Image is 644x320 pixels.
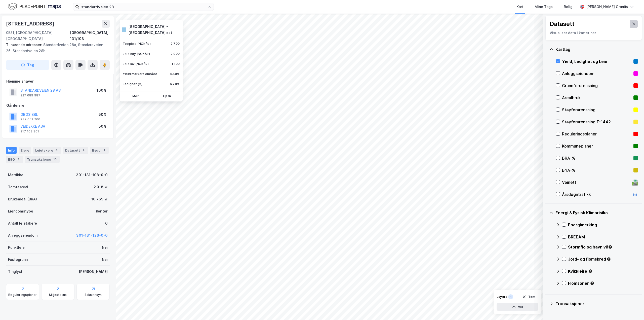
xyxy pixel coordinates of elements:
[590,281,594,286] div: Tooltip anchor
[562,131,631,137] div: Reguleringsplaner
[171,42,180,46] div: 2 700
[562,107,631,113] div: Støyforurensning
[564,4,573,10] div: Bolig
[8,2,61,11] img: logo.f888ab2527a4732fd821a326f86c7f29.svg
[102,244,108,251] div: Nei
[8,220,37,226] div: Antall leietakere
[568,268,638,274] div: Kvikkleire
[99,123,106,129] div: 50%
[85,293,102,297] div: Saksinnsyn
[123,42,151,46] div: Toppleie (NOK/㎡)
[562,70,631,77] div: Anleggseiendom
[632,179,638,186] div: 🛣️
[49,293,67,297] div: Miljøstatus
[33,147,61,154] div: Leietakere
[8,244,25,251] div: Punktleie
[562,119,631,125] div: Støyforurensning T-1442
[152,92,182,100] button: Fjern
[8,184,28,190] div: Tomteareal
[170,72,180,76] div: 5.50%
[102,257,108,263] div: Nei
[121,92,150,100] button: Mer
[123,62,149,66] div: Leie lav (NOK/㎡)
[94,184,108,190] div: 2 918 ㎡
[562,83,631,89] div: Grunnforurensning
[6,30,70,42] div: 0581, [GEOGRAPHIC_DATA], [GEOGRAPHIC_DATA]
[128,24,180,36] div: [GEOGRAPHIC_DATA] - [GEOGRAPHIC_DATA] øst
[8,232,38,238] div: Anleggseiendom
[19,147,31,154] div: Eiere
[70,30,110,42] div: [GEOGRAPHIC_DATA], 131/108
[76,172,108,178] div: 301-131-108-0-0
[562,179,630,185] div: Veinett
[79,3,208,11] input: Søk på adresse, matrikkel, gårdeiere, leietakere eller personer
[90,147,109,154] div: Bygg
[562,155,631,161] div: BRA–%
[568,280,638,286] div: Flomsoner
[555,301,638,307] div: Transaksjoner
[8,208,33,214] div: Eiendomstype
[586,4,628,10] div: [PERSON_NAME] Granås
[607,257,611,261] div: Tooltip anchor
[79,269,108,275] div: [PERSON_NAME]
[81,148,86,153] div: 9
[20,93,40,97] div: 927 689 987
[568,222,638,228] div: Energimerking
[6,147,17,154] div: Info
[8,196,37,202] div: Bruksareal (BRA)
[96,208,108,214] div: Kontor
[54,148,59,153] div: 6
[555,46,638,52] div: Kartlag
[588,269,593,273] div: Tooltip anchor
[619,296,644,320] iframe: Chat Widget
[608,245,613,249] div: Tooltip anchor
[562,143,631,149] div: Kommuneplaner
[6,43,43,47] span: Tilhørende adresser:
[16,157,21,162] div: 3
[123,82,142,86] div: Ledighet (%)
[6,78,109,84] div: Hjemmelshaver
[8,293,37,297] div: Reguleringsplaner
[497,303,538,311] button: Vis
[568,256,638,262] div: Jord- og flomskred
[568,234,638,240] div: BREEAM
[6,42,106,54] div: Standardveien 28a, Standardveien 26, Standardveien 28b
[516,4,524,10] div: Kart
[102,148,107,153] div: 1
[20,129,39,133] div: 917 103 801
[550,30,638,36] div: Visualiser data i kartet her.
[170,82,180,86] div: 6.70%
[172,62,180,66] div: 1 100
[8,257,28,263] div: Festegrunn
[76,232,108,238] button: 301-131-126-0-0
[171,52,180,56] div: 2 000
[105,220,108,226] div: 6
[535,4,553,10] div: Mine Tags
[123,72,157,76] div: Yield markert område
[6,20,55,28] div: [STREET_ADDRESS]
[6,60,49,70] button: Tag
[97,87,106,93] div: 100%
[8,269,22,275] div: Tinglyst
[508,294,513,299] div: 1
[497,295,507,299] div: Layers
[52,157,58,162] div: 10
[550,20,575,28] div: Datasett
[519,293,538,301] button: Tøm
[123,52,150,56] div: Leie høy (NOK/㎡)
[8,172,24,178] div: Matrikkel
[25,156,60,163] div: Transaksjoner
[568,244,638,250] div: Stormflo og havnivå
[562,167,631,173] div: BYA–%
[91,196,108,202] div: 10 765 ㎡
[555,210,638,216] div: Energi & Fysisk Klimarisiko
[63,147,88,154] div: Datasett
[562,58,631,64] div: Yield, Ledighet og Leie
[6,156,23,163] div: ESG
[20,117,40,121] div: 937 052 766
[562,95,631,101] div: Arealbruk
[99,112,106,118] div: 50%
[6,102,109,109] div: Gårdeiere
[562,191,630,197] div: Årsdøgntrafikk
